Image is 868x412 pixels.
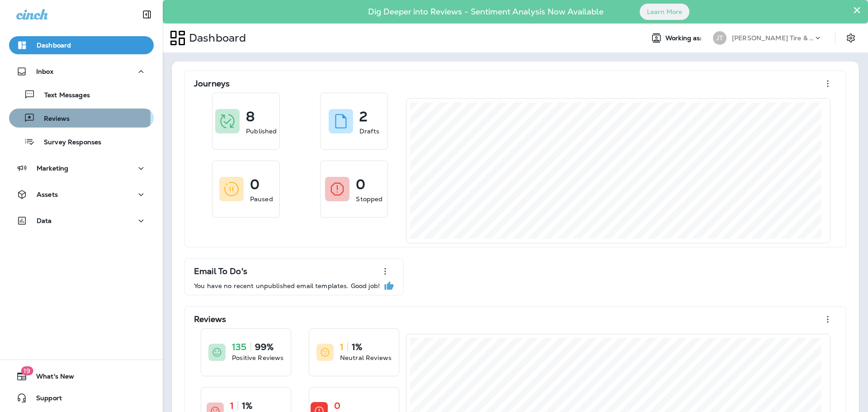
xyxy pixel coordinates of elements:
button: Settings [843,30,859,46]
p: 0 [356,180,365,189]
p: 1% [242,401,252,410]
p: Drafts [359,127,379,136]
p: Reviews [35,115,70,123]
button: Assets [9,185,154,204]
p: You have no recent unpublished email templates. Good job! [194,282,380,289]
span: Working as: [665,34,704,42]
button: Close [853,3,861,17]
button: Support [9,389,154,407]
button: Marketing [9,159,154,177]
p: Marketing [37,165,68,172]
p: 0 [250,180,259,189]
button: Inbox [9,62,154,81]
p: Data [37,217,52,224]
p: 2 [359,112,368,121]
button: Text Messages [9,85,154,104]
p: Inbox [36,68,53,75]
p: Paused [250,194,273,204]
p: Published [246,127,277,136]
span: What's New [27,373,74,384]
p: Journeys [194,79,230,88]
p: Assets [37,191,58,198]
button: Learn More [640,4,689,20]
span: Support [27,394,62,405]
button: Dashboard [9,36,154,54]
p: 0 [334,401,340,410]
p: 1 [340,342,344,351]
p: Stopped [356,194,382,204]
p: Survey Responses [35,138,101,147]
p: [PERSON_NAME] Tire & Auto [732,34,813,42]
p: Reviews [194,315,226,324]
p: Positive Reviews [232,353,283,362]
p: 1 [230,401,234,410]
button: Survey Responses [9,132,154,151]
p: Dashboard [37,42,71,49]
p: 8 [246,112,255,121]
p: Dashboard [185,31,246,45]
button: Collapse Sidebar [134,5,160,24]
p: 99% [255,342,274,351]
button: Data [9,212,154,230]
p: Neutral Reviews [340,353,392,362]
p: 1% [352,342,362,351]
p: 135 [232,342,246,351]
span: 19 [21,366,33,375]
p: Dig Deeper into Reviews - Sentiment Analysis Now Available [342,10,630,13]
p: Email To Do's [194,267,247,276]
button: 19What's New [9,367,154,385]
div: JT [713,31,726,45]
button: Reviews [9,109,154,128]
p: Text Messages [35,91,90,100]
